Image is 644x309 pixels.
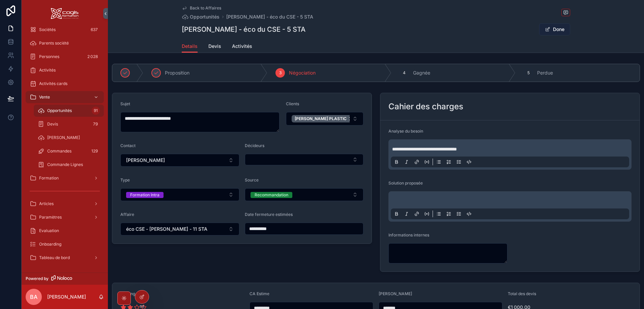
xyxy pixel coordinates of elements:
a: Opportunités [182,13,219,20]
span: Back to Affaires [190,5,221,11]
div: 129 [89,147,100,155]
span: Type [120,177,130,182]
span: Vente [39,94,50,100]
button: Select Button [120,223,239,235]
span: Solution proposée [388,180,423,186]
a: Back to Affaires [182,5,221,11]
span: Formation [39,175,59,181]
span: Proposition [165,69,189,76]
span: [PERSON_NAME] [47,135,80,140]
div: 637 [89,26,100,34]
div: 91 [92,107,100,115]
span: Sociétés [39,27,56,32]
span: Scoring [120,291,135,296]
span: Devis [47,121,58,127]
a: Activités [232,40,252,54]
div: 2 028 [85,53,100,61]
a: Devis79 [34,118,104,130]
a: Sociétés637 [26,24,104,36]
span: Activités [232,43,252,50]
div: Recommandation [255,192,288,198]
a: [PERSON_NAME] - éco du CSE - 5 STA [226,13,313,20]
button: Select Button [286,112,363,125]
span: Date fermeture estimées [245,212,293,217]
h1: [PERSON_NAME] - éco du CSE - 5 STA [182,25,305,34]
span: éco CSE - [PERSON_NAME] - 11 STA [126,226,207,232]
a: Commande Lignes [34,159,104,171]
span: Opportunités [47,108,72,113]
span: Source [245,177,259,182]
a: Details [182,40,198,53]
a: Tableau de bord [26,252,104,264]
a: Formation [26,172,104,184]
span: [PERSON_NAME] [379,291,412,296]
span: Evaluation [39,228,59,233]
div: scrollable content [22,27,108,273]
a: Opportunités91 [34,105,104,117]
h2: Cahier des charges [388,101,463,112]
span: Paramètres [39,215,62,220]
span: Contact [120,143,136,148]
span: Commandes [47,148,71,154]
span: Parents société [39,40,69,46]
span: 3 [279,70,282,76]
span: Négociation [289,69,316,76]
span: BA [30,293,37,301]
span: Articles [39,201,54,206]
a: Powered by [22,273,108,285]
span: Total des devis [508,291,536,296]
span: Gagnée [413,69,430,76]
button: Select Button [120,188,239,201]
span: Informations internes [388,232,429,237]
div: 79 [91,120,100,128]
div: Formation Intra [130,192,159,198]
a: Vente [26,91,104,103]
span: Opportunités [190,13,219,20]
span: Onboarding [39,242,61,247]
span: Affaire [120,212,134,217]
span: Perdue [537,69,553,76]
span: Details [182,43,198,50]
a: Devis [208,40,221,54]
button: Done [539,23,570,35]
span: 5 [527,70,530,76]
span: Activités [39,67,56,73]
span: Tableau de bord [39,255,70,260]
img: App logo [51,8,79,19]
p: [PERSON_NAME] [47,293,86,300]
span: Décideurs [245,143,264,148]
a: Commandes129 [34,145,104,157]
a: Articles [26,198,104,210]
a: Evaluation [26,225,104,237]
button: Unselect 746 [292,115,356,122]
button: Select Button [245,188,364,201]
span: CA Estime [250,291,269,296]
a: Personnes2 028 [26,51,104,63]
span: Devis [208,43,221,50]
button: Select Button [245,154,364,165]
a: Paramètres [26,211,104,223]
span: Clients [286,101,299,106]
span: [PERSON_NAME] [126,157,165,164]
span: Analyse du besoin [388,129,423,134]
span: Activités cards [39,81,67,86]
span: Powered by [26,276,49,281]
a: Activités [26,64,104,76]
span: Sujet [120,101,130,106]
a: [PERSON_NAME] [34,132,104,144]
a: Activités cards [26,78,104,90]
span: 4 [403,70,406,76]
a: Parents société [26,37,104,49]
span: Personnes [39,54,59,59]
button: Select Button [120,154,239,167]
a: Onboarding [26,238,104,250]
span: Commande Lignes [47,162,83,167]
span: [PERSON_NAME] PLASTIC [295,116,347,121]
